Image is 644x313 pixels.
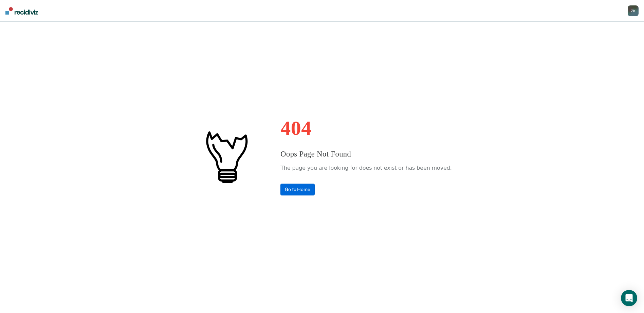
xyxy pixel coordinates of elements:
[621,290,637,306] div: Open Intercom Messenger
[5,7,38,15] img: Recidiviz
[280,184,315,195] a: Go to Home
[628,5,639,16] div: Z K
[280,148,452,160] h3: Oops Page Not Found
[280,118,452,138] h1: 404
[280,163,452,173] p: The page you are looking for does not exist or has been moved.
[192,123,260,190] img: #
[628,5,639,16] button: ZK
